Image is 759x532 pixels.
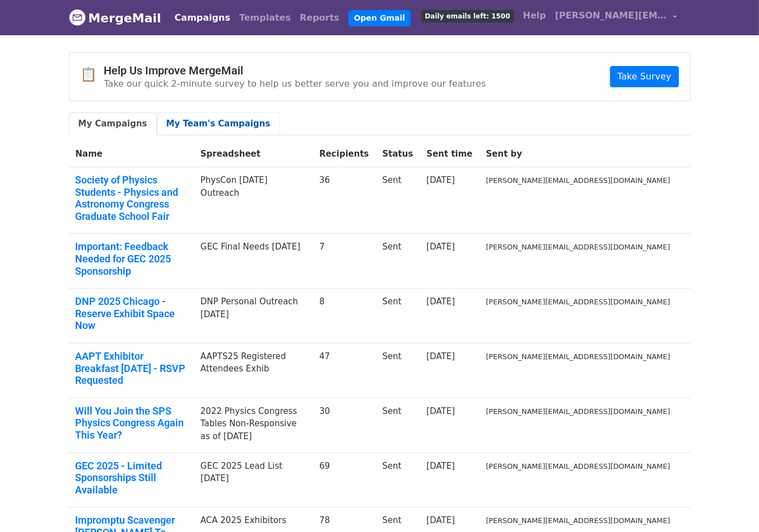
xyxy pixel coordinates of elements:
[313,289,376,343] td: 8
[313,167,376,234] td: 36
[555,9,667,22] span: [PERSON_NAME][EMAIL_ADDRESS][DOMAIN_NAME]
[295,7,344,29] a: Reports
[420,141,479,167] th: Sent time
[313,234,376,289] td: 7
[376,289,420,343] td: Sent
[417,4,519,27] a: Daily emails left: 1500
[313,398,376,453] td: 30
[170,7,235,29] a: Campaigns
[426,351,455,361] a: [DATE]
[69,112,157,135] a: My Campaigns
[104,64,486,77] h4: Help Us Improve MergeMail
[194,234,313,289] td: GEC Final Needs [DATE]
[486,298,670,306] small: [PERSON_NAME][EMAIL_ADDRESS][DOMAIN_NAME]
[486,352,670,361] small: [PERSON_NAME][EMAIL_ADDRESS][DOMAIN_NAME]
[313,453,376,507] td: 69
[194,453,313,507] td: GEC 2025 Lead List [DATE]
[421,10,514,22] span: Daily emails left: 1500
[76,174,187,222] a: Society of Physics Students - Physics and Astronomy Congress Graduate School Fair
[426,175,455,185] a: [DATE]
[81,67,104,83] span: 📋
[486,243,670,251] small: [PERSON_NAME][EMAIL_ADDRESS][DOMAIN_NAME]
[486,407,670,416] small: [PERSON_NAME][EMAIL_ADDRESS][DOMAIN_NAME]
[348,10,411,26] a: Open Gmail
[551,4,682,31] a: [PERSON_NAME][EMAIL_ADDRESS][DOMAIN_NAME]
[376,234,420,289] td: Sent
[76,241,187,277] a: Important: Feedback Needed for GEC 2025 Sponsorship
[610,66,678,87] a: Take Survey
[376,453,420,507] td: Sent
[426,296,455,307] a: [DATE]
[194,141,313,167] th: Spreadsheet
[376,167,420,234] td: Sent
[426,406,455,416] a: [DATE]
[486,462,670,470] small: [PERSON_NAME][EMAIL_ADDRESS][DOMAIN_NAME]
[479,141,677,167] th: Sent by
[194,343,313,398] td: AAPTS25 Registered Attendees Exhib
[313,343,376,398] td: 47
[703,478,759,532] iframe: Chat Widget
[235,7,295,29] a: Templates
[76,350,187,387] a: AAPT Exhibitor Breakfast [DATE] - RSVP Requested
[76,295,187,332] a: DNP 2025 Chicago - Reserve Exhibit Space Now
[157,112,280,135] a: My Team's Campaigns
[69,9,86,26] img: MergeMail logo
[69,141,194,167] th: Name
[486,176,670,185] small: [PERSON_NAME][EMAIL_ADDRESS][DOMAIN_NAME]
[69,6,161,30] a: MergeMail
[104,78,486,90] p: Take our quick 2-minute survey to help us better serve you and improve our features
[194,398,313,453] td: 2022 Physics Congress Tables Non-Responsive as of [DATE]
[376,343,420,398] td: Sent
[376,141,420,167] th: Status
[313,141,376,167] th: Recipients
[76,405,187,441] a: Will You Join the SPS Physics Congress Again This Year?
[426,461,455,471] a: [DATE]
[76,460,187,496] a: GEC 2025 - Limited Sponsorships Still Available
[519,4,551,27] a: Help
[426,242,455,252] a: [DATE]
[486,516,670,525] small: [PERSON_NAME][EMAIL_ADDRESS][DOMAIN_NAME]
[194,289,313,343] td: DNP Personal Outreach [DATE]
[194,167,313,234] td: PhysCon [DATE] Outreach
[426,515,455,525] a: [DATE]
[376,398,420,453] td: Sent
